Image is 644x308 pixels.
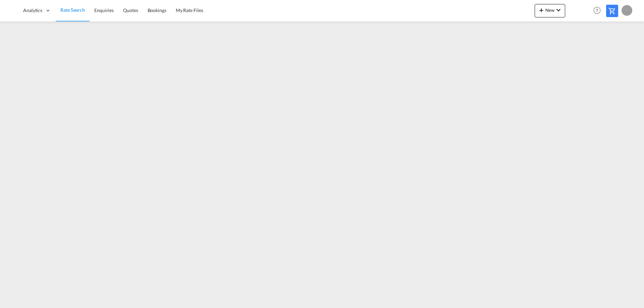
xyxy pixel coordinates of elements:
span: New [537,7,562,13]
span: My Rate Files [176,7,203,13]
span: Bookings [148,7,166,13]
button: icon-plus 400-fgNewicon-chevron-down [535,4,565,17]
md-icon: icon-chevron-down [554,6,562,14]
span: Quotes [123,7,138,13]
span: Analytics [23,7,42,14]
span: Help [591,5,603,16]
span: Enquiries [94,7,114,13]
md-icon: icon-plus 400-fg [537,6,545,14]
div: Help [591,5,606,17]
span: Rate Search [60,7,85,13]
